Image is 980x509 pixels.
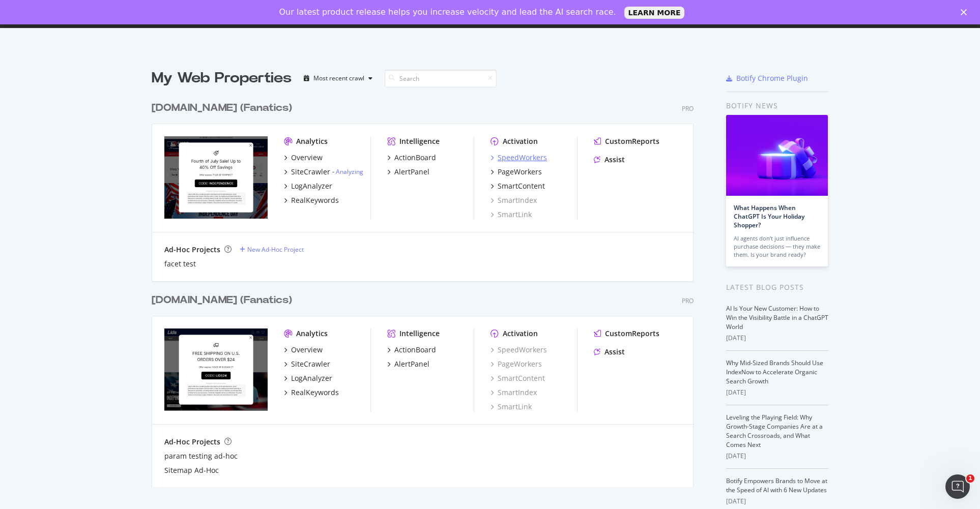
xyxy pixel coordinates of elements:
a: RealKeywords [284,195,339,205]
a: LogAnalyzer [284,181,332,191]
div: Activation [503,328,538,339]
div: CustomReports [605,136,659,146]
a: SmartIndex [491,195,537,205]
a: SiteCrawler [284,359,330,369]
div: Close [961,9,971,15]
a: Assist [594,155,625,165]
div: [DATE] [726,388,828,397]
a: Why Mid-Sized Brands Should Use IndexNow to Accelerate Organic Search Growth [726,358,823,385]
div: Activation [503,136,538,146]
div: ActionBoard [394,345,436,355]
a: Overview [284,153,323,163]
a: Sitemap Ad-Hoc [164,465,219,475]
img: MLBshop.com [164,136,268,219]
a: AlertPanel [387,167,429,177]
a: Botify Empowers Brands to Move at the Speed of AI with 6 New Updates [726,476,827,494]
div: Ad-Hoc Projects [164,245,220,255]
a: Leveling the Playing Field: Why Growth-Stage Companies Are at a Search Crossroads, and What Comes... [726,413,823,449]
div: LogAnalyzer [291,181,332,191]
a: SiteCrawler- Analyzing [284,167,363,177]
div: New Ad-Hoc Project [247,245,304,254]
div: [DATE] [726,334,828,343]
div: [DOMAIN_NAME] (Fanatics) [152,101,292,115]
a: SmartLink [491,402,532,412]
button: Most recent crawl [300,70,377,86]
a: SpeedWorkers [491,345,547,355]
div: Ad-Hoc Projects [164,437,220,447]
div: SmartContent [498,181,545,191]
div: AI agents don’t just influence purchase decisions — they make them. Is your brand ready? [734,234,820,259]
a: LEARN MORE [624,7,685,19]
a: [DOMAIN_NAME] (Fanatics) [152,101,296,115]
a: SmartContent [491,181,545,191]
iframe: Intercom live chat [945,474,970,499]
img: What Happens When ChatGPT Is Your Holiday Shopper? [726,115,828,196]
div: Analytics [296,328,328,339]
a: AlertPanel [387,359,429,369]
input: Search [385,70,497,87]
div: Assist [604,155,625,165]
div: [DOMAIN_NAME] (Fanatics) [152,293,292,308]
div: RealKeywords [291,195,339,205]
a: AI Is Your New Customer: How to Win the Visibility Battle in a ChatGPT World [726,304,828,331]
a: facet test [164,259,196,269]
a: New Ad-Hoc Project [240,245,304,254]
div: Latest Blog Posts [726,282,828,293]
div: Overview [291,153,323,163]
a: SmartLink [491,209,532,220]
a: Assist [594,347,625,357]
div: AlertPanel [394,359,429,369]
a: SmartIndex [491,387,537,398]
a: RealKeywords [284,387,339,398]
a: SmartContent [491,373,545,383]
div: Intelligence [399,136,440,146]
div: Intelligence [399,328,440,339]
div: [DATE] [726,452,828,461]
a: What Happens When ChatGPT Is Your Holiday Shopper? [734,203,804,229]
a: CustomReports [594,136,659,146]
div: Botify Chrome Plugin [736,73,808,83]
div: Pro [682,296,694,305]
img: Lids.com (Fanatics) [164,328,268,411]
div: My Web Properties [152,68,292,88]
div: Botify news [726,100,828,111]
div: Pro [682,104,694,113]
div: SiteCrawler [291,167,330,177]
div: Assist [604,347,625,357]
span: 1 [966,474,974,483]
a: PageWorkers [491,359,542,369]
div: CustomReports [605,328,659,339]
div: SiteCrawler [291,359,330,369]
div: ActionBoard [394,153,436,163]
div: Our latest product release helps you increase velocity and lead the AI search race. [279,7,616,17]
div: PageWorkers [498,167,542,177]
div: [DATE] [726,497,828,506]
a: Overview [284,345,323,355]
a: CustomReports [594,328,659,339]
a: SpeedWorkers [491,153,547,163]
div: Analytics [296,136,328,146]
a: ActionBoard [387,345,436,355]
div: SpeedWorkers [498,153,547,163]
a: PageWorkers [491,167,542,177]
a: [DOMAIN_NAME] (Fanatics) [152,293,296,308]
a: param testing ad-hoc [164,451,238,461]
div: grid [152,88,702,487]
a: LogAnalyzer [284,373,332,383]
a: Botify Chrome Plugin [726,73,808,83]
div: RealKeywords [291,387,339,398]
div: Most recent crawl [313,75,364,81]
a: Analyzing [336,167,363,176]
div: - [332,167,363,176]
div: LogAnalyzer [291,373,332,383]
